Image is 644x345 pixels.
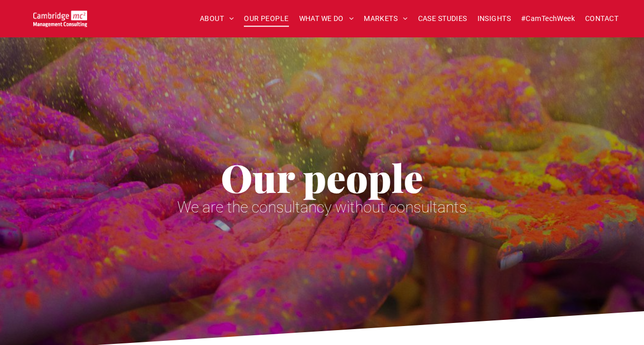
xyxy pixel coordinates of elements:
a: WHAT WE DO [294,11,359,27]
a: #CamTechWeek [516,11,580,27]
a: INSIGHTS [472,11,516,27]
img: Cambridge MC Logo [33,10,87,27]
a: ABOUT [195,11,239,27]
a: CASE STUDIES [413,11,472,27]
a: OUR PEOPLE [239,11,294,27]
a: CONTACT [580,11,624,27]
span: Our people [221,152,423,203]
span: We are the consultancy without consultants [177,198,467,216]
a: MARKETS [359,11,412,27]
